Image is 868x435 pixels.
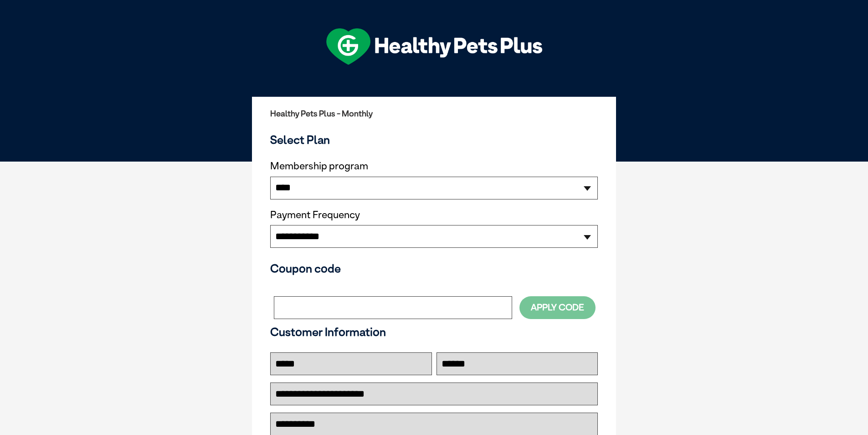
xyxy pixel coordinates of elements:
button: Apply Code [519,296,596,319]
img: hpp-logo-landscape-green-white.png [326,28,542,65]
label: Payment Frequency [270,209,360,221]
label: Membership program [270,160,598,172]
h2: Healthy Pets Plus - Monthly [270,109,598,118]
h3: Customer Information [270,325,598,339]
h3: Coupon code [270,262,598,275]
h3: Select Plan [270,133,598,147]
